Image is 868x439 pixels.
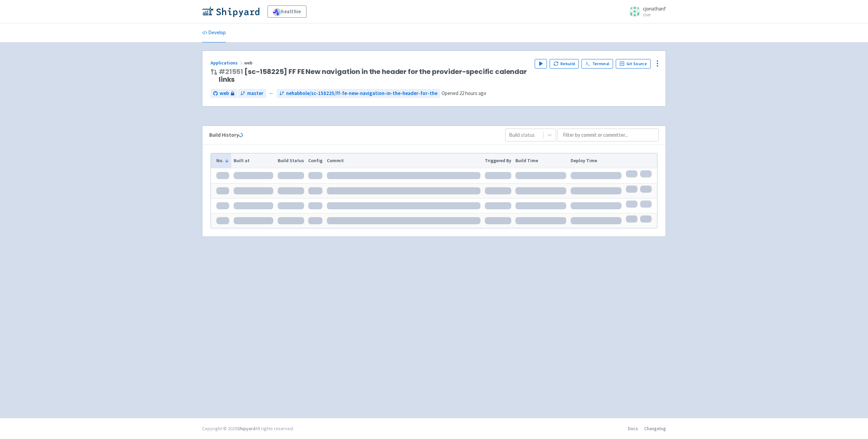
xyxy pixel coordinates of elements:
a: healthie [268,5,307,18]
button: No. [216,157,229,164]
span: web [244,60,254,66]
a: nehabhole/sc-158225/ff-fe-new-navigation-in-the-header-for-the [277,89,440,98]
a: Shipyard [237,425,255,432]
img: Shipyard logo [202,6,259,17]
span: web [220,90,229,97]
button: Rebuild [550,59,579,69]
span: [sc-158225] FF FE New navigation in the header for the provider-specific calendar links [219,68,529,83]
span: nehabhole/sc-158225/ff-fe-new-navigation-in-the-header-for-the [286,90,437,97]
a: Applications [211,60,244,66]
span: ← [269,90,274,97]
th: Triggered By [482,153,513,168]
button: Play [535,59,547,69]
a: cjonathanf User [625,6,666,17]
small: User [643,13,666,17]
a: Docs [628,425,638,432]
th: Build Time [513,153,569,168]
a: web [211,89,237,98]
th: Built at [231,153,275,168]
span: master [247,90,263,97]
a: Git Source [616,59,651,69]
time: 22 hours ago [459,90,486,96]
th: Build Status [275,153,306,168]
a: Develop [202,23,226,42]
div: Build History [209,131,494,139]
span: cjonathanf [643,5,666,12]
a: Terminal [581,59,613,69]
th: Deploy Time [569,153,624,168]
th: Commit [325,153,483,168]
span: Opened [441,90,486,96]
th: Config [306,153,325,168]
a: Changelog [644,425,666,432]
a: master [238,89,266,98]
div: Copyright © 2025 All rights reserved. [202,425,294,432]
input: Filter by commit or committer... [557,129,659,141]
a: #21551 [219,67,243,76]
